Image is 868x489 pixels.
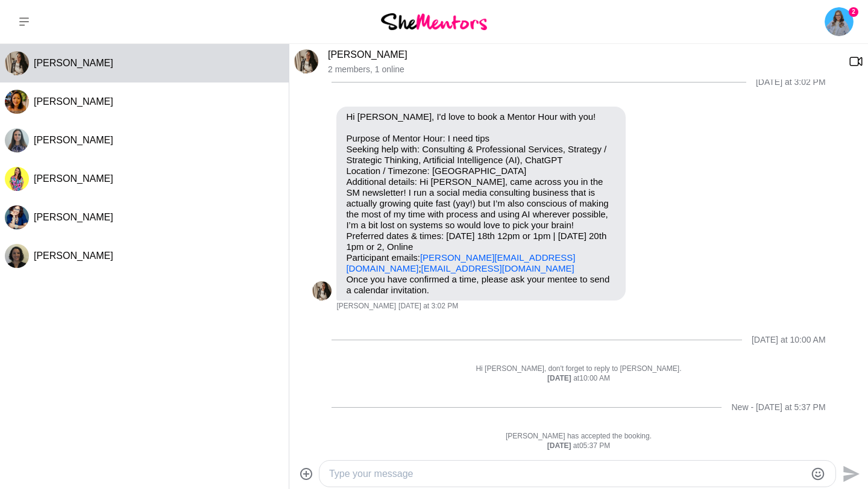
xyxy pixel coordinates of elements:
span: 2 [849,7,858,17]
a: Mona Swarup2 [825,7,854,36]
a: [PERSON_NAME][EMAIL_ADDRESS][DOMAIN_NAME] [346,252,575,273]
img: R [5,167,29,191]
p: Once you have confirmed a time, please ask your mentee to send a calendar invitation. [346,274,616,296]
div: New - [DATE] at 5:37 PM [731,402,825,413]
img: L [5,244,29,268]
img: A [5,205,29,229]
div: Alison Renwick [5,128,29,152]
div: at 10:00 AM [312,374,844,384]
time: 2025-08-15T05:02:03.843Z [398,302,458,311]
span: [PERSON_NAME] [34,135,113,145]
img: F [5,90,29,114]
div: Laila Punj [5,244,29,268]
div: Amanda Ewin [5,205,29,229]
span: [PERSON_NAME] [34,251,113,261]
span: [PERSON_NAME] [34,173,113,184]
a: [PERSON_NAME] [328,49,407,60]
p: Hi [PERSON_NAME], don't forget to reply to [PERSON_NAME]. [312,364,844,374]
textarea: Type your message [329,467,805,481]
div: Flora Chong [5,90,29,114]
div: Christine Pietersz [5,51,29,75]
p: Purpose of Mentor Hour: I need tips Seeking help with: Consulting & Professional Services, Strate... [346,133,616,274]
span: [PERSON_NAME] [34,96,113,107]
img: A [5,128,29,152]
button: Emoji picker [811,467,825,481]
div: at 05:37 PM [312,441,844,451]
button: Send [836,460,863,487]
p: Hi [PERSON_NAME], I'd love to book a Mentor Hour with you! [346,111,616,122]
img: She Mentors Logo [381,13,487,30]
span: [PERSON_NAME] [34,212,113,222]
span: [PERSON_NAME] [336,302,396,311]
p: [PERSON_NAME] has accepted the booking. [312,432,844,441]
img: C [5,51,29,75]
div: Christine Pietersz [312,281,332,301]
div: [DATE] at 10:00 AM [752,335,826,345]
strong: [DATE] [547,441,573,450]
img: Mona Swarup [825,7,854,36]
a: [EMAIL_ADDRESS][DOMAIN_NAME] [421,263,574,273]
span: [PERSON_NAME] [34,58,113,68]
div: [DATE] at 3:02 PM [756,77,826,87]
img: C [312,281,332,301]
strong: [DATE] [547,374,573,382]
p: 2 members , 1 online [328,64,839,75]
img: C [294,49,318,73]
div: Christine Pietersz [294,49,318,73]
div: Roslyn Thompson [5,167,29,191]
